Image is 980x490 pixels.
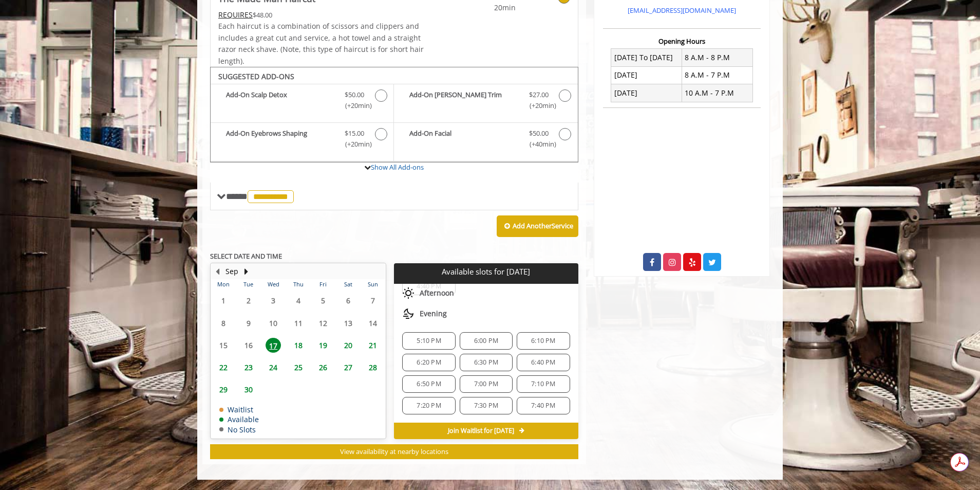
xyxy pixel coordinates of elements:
span: 20min [455,2,516,13]
td: Select day18 [286,334,310,356]
button: View availability at nearby locations [210,444,578,459]
span: 30 [241,382,256,397]
span: 25 [291,360,306,375]
div: 5:10 PM [402,332,455,350]
span: 26 [315,360,331,375]
span: Each haircut is a combination of scissors and clippers and includes a great cut and service, a ho... [218,21,424,65]
b: Add Another Service [513,221,573,230]
td: Select day27 [335,356,360,378]
span: 6:10 PM [531,337,555,345]
td: Select day26 [311,356,335,378]
span: 7:00 PM [474,380,498,388]
td: Select day17 [261,334,286,356]
span: 7:40 PM [531,402,555,410]
span: 6:00 PM [474,337,498,345]
td: [DATE] To [DATE] [611,49,682,66]
div: 7:40 PM [517,397,570,414]
div: 7:30 PM [460,397,513,414]
span: $50.00 [529,128,549,139]
div: 6:50 PM [402,375,455,393]
td: Select day22 [211,356,236,378]
span: Join Waitlist for [DATE] [448,427,514,435]
th: Tue [236,279,260,289]
td: Select day25 [286,356,310,378]
th: Mon [211,279,236,289]
span: (+20min ) [523,100,554,111]
td: Available [219,415,259,423]
th: Wed [261,279,286,289]
span: 28 [365,360,381,375]
td: Select day30 [236,378,260,401]
span: 7:10 PM [531,380,555,388]
div: 6:40 PM [517,354,570,371]
div: 6:10 PM [517,332,570,350]
td: 8 A.M - 8 P.M [682,49,752,66]
label: Add-On Eyebrows Shaping [216,128,388,152]
span: 6:30 PM [474,358,498,367]
span: 18 [291,338,306,353]
span: 24 [266,360,281,375]
span: (+20min ) [340,139,370,150]
span: 6:40 PM [531,358,555,367]
b: Add-On Scalp Detox [226,89,334,111]
span: 22 [216,360,231,375]
td: 10 A.M - 7 P.M [682,84,752,102]
div: 7:00 PM [460,375,513,393]
td: Select day21 [361,334,386,356]
span: 7:20 PM [417,402,441,410]
div: 6:00 PM [460,332,513,350]
span: 23 [241,360,256,375]
img: afternoon slots [402,287,414,299]
td: No Slots [219,426,259,433]
div: 7:10 PM [517,375,570,393]
span: (+40min ) [523,139,554,150]
div: $48.00 [218,9,425,21]
td: Select day20 [335,334,360,356]
span: 7:30 PM [474,402,498,410]
td: Select day29 [211,378,236,401]
td: 8 A.M - 7 P.M [682,66,752,84]
button: Add AnotherService [497,215,578,237]
div: 6:20 PM [402,354,455,371]
span: View availability at nearby locations [340,447,448,456]
span: Afternoon [420,289,454,297]
button: Next Month [242,266,250,277]
h3: Opening Hours [603,38,761,45]
p: Available slots for [DATE] [398,267,574,276]
td: Select day28 [361,356,386,378]
span: 5:10 PM [417,337,441,345]
th: Sun [361,279,386,289]
span: 27 [341,360,356,375]
a: [EMAIL_ADDRESS][DOMAIN_NAME] [628,6,736,15]
span: 29 [216,382,231,397]
b: SELECT DATE AND TIME [210,251,282,261]
td: [DATE] [611,84,682,102]
th: Fri [311,279,335,289]
span: 19 [315,338,331,353]
span: $27.00 [529,89,549,100]
button: Previous Month [213,266,221,277]
th: Sat [335,279,360,289]
span: (+20min ) [340,100,370,111]
div: The Made Man Haircut Add-onS [210,67,578,162]
div: 6:30 PM [460,354,513,371]
span: $50.00 [345,89,364,100]
span: 21 [365,338,381,353]
td: Select day24 [261,356,286,378]
div: 7:20 PM [402,397,455,414]
span: 20 [341,338,356,353]
td: [DATE] [611,66,682,84]
span: $15.00 [345,128,364,139]
th: Thu [286,279,310,289]
span: This service needs some Advance to be paid before we block your appointment [218,10,253,20]
a: Show All Add-ons [371,162,424,172]
b: Add-On Facial [409,128,518,150]
img: evening slots [402,307,414,320]
b: Add-On [PERSON_NAME] Trim [409,89,518,111]
label: Add-On Scalp Detox [216,89,388,114]
label: Add-On Beard Trim [399,89,572,114]
b: SUGGESTED ADD-ONS [218,71,294,81]
span: 6:50 PM [417,380,441,388]
button: Sep [225,266,238,277]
